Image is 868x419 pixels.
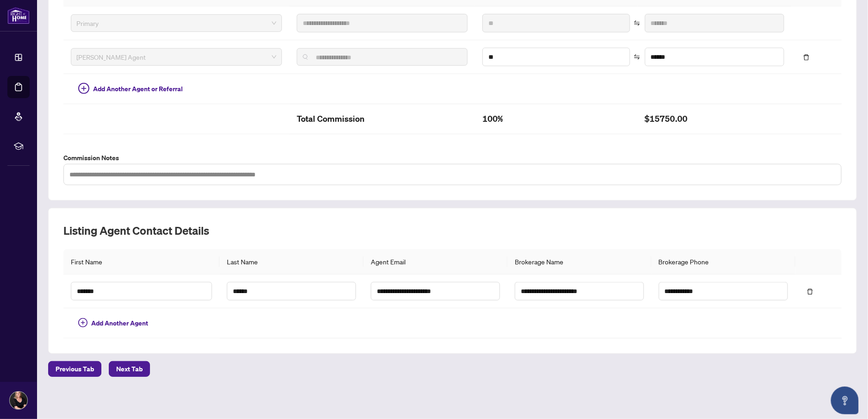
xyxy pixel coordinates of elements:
[807,288,813,295] span: delete
[78,83,89,94] span: plus-circle
[76,16,276,30] span: Primary
[645,112,785,126] h2: $15750.00
[363,249,507,275] th: Agent Email
[297,112,468,126] h2: Total Commission
[634,54,640,60] span: swap
[71,316,156,331] button: Add Another Agent
[109,361,150,377] button: Next Tab
[507,249,651,275] th: Brokerage Name
[803,54,810,61] span: delete
[63,223,842,238] h2: Listing Agent Contact Details
[63,153,842,163] label: Commission Notes
[116,362,143,376] span: Next Tab
[93,84,183,94] span: Add Another Agent or Referral
[71,81,190,96] button: Add Another Agent or Referral
[76,50,276,64] span: RAHR Agent
[63,249,219,275] th: First Name
[78,318,87,327] span: plus-circle
[303,54,308,60] img: search_icon
[48,361,101,377] button: Previous Tab
[7,7,30,24] img: logo
[651,249,795,275] th: Brokerage Phone
[482,112,630,126] h2: 100%
[634,20,640,26] span: swap
[91,318,148,328] span: Add Another Agent
[56,362,94,376] span: Previous Tab
[831,387,859,414] button: Open asap
[219,249,363,275] th: Last Name
[10,392,27,409] img: Profile Icon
